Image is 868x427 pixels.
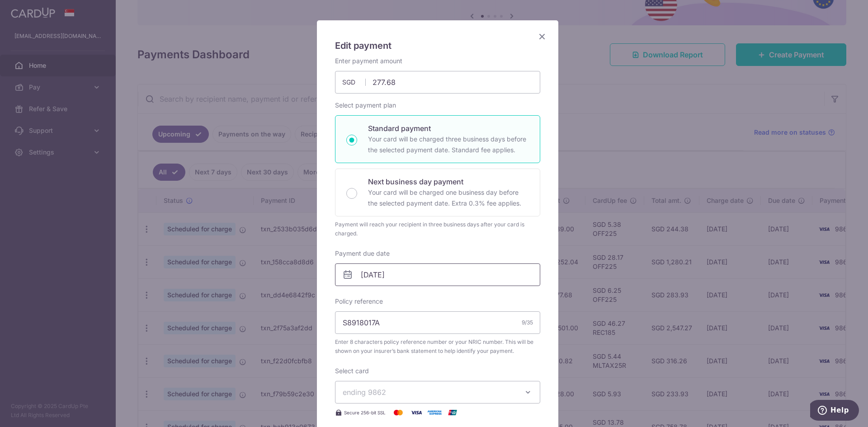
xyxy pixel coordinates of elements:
img: UnionPay [443,407,462,418]
button: Close [537,31,547,42]
img: Mastercard [389,407,407,418]
div: 9/35 [522,318,533,327]
img: Visa [407,407,425,418]
label: Select card [335,366,369,375]
iframe: Opens a widget where you can find more information [810,400,859,422]
p: Your card will be charged three business days before the selected payment date. Standard fee appl... [368,134,529,155]
label: Enter payment amount [335,56,402,66]
label: Payment due date [335,249,390,258]
div: Payment will reach your recipient in three business days after your card is charged. [335,220,540,238]
input: DD / MM / YYYY [335,263,540,286]
span: SGD [342,78,366,87]
input: 0.00 [335,71,540,94]
span: ending 9862 [343,388,386,397]
img: American Express [425,407,443,418]
p: Standard payment [368,123,529,134]
p: Next business day payment [368,176,529,187]
span: Enter 8 characters policy reference number or your NRIC number. This will be shown on your insure... [335,338,540,356]
label: Select payment plan [335,101,396,110]
h5: Edit payment [335,38,540,53]
span: Secure 256-bit SSL [344,409,386,416]
button: ending 9862 [335,381,540,404]
p: Your card will be charged one business day before the selected payment date. Extra 0.3% fee applies. [368,187,529,209]
label: Policy reference [335,297,383,306]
